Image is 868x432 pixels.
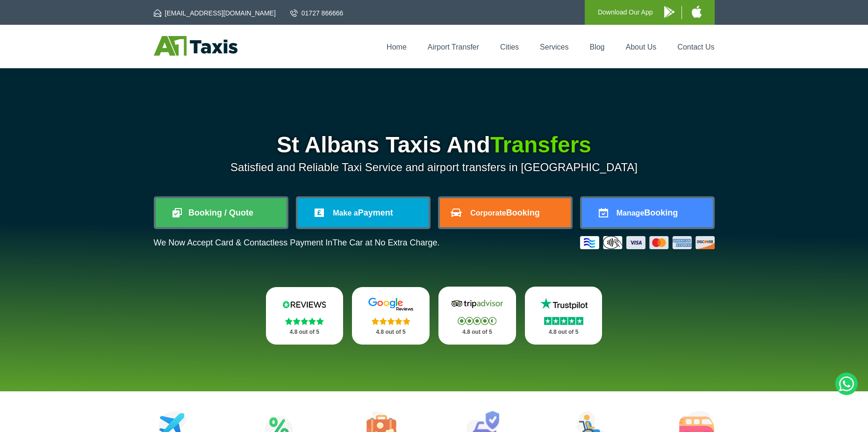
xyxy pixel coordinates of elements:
[298,198,429,227] a: Make aPayment
[352,287,430,345] a: Google Stars 4.8 out of 5
[156,198,287,227] a: Booking / Quote
[617,209,645,217] span: Manage
[692,6,702,18] img: A1 Taxis iPhone App
[582,198,713,227] a: ManageBooking
[363,297,419,311] img: Google
[154,36,237,56] img: A1 Taxis St Albans LTD
[276,326,333,338] p: 4.8 out of 5
[290,8,344,18] a: 01727 866666
[525,287,603,345] a: Trustpilot Stars 4.8 out of 5
[154,8,276,18] a: [EMAIL_ADDRESS][DOMAIN_NAME]
[372,317,410,325] img: Stars
[677,43,714,51] a: Contact Us
[540,43,568,51] a: Services
[154,161,715,174] p: Satisfied and Reliable Taxi Service and airport transfers in [GEOGRAPHIC_DATA]
[544,317,583,325] img: Stars
[589,43,604,51] a: Blog
[362,326,419,338] p: 4.8 out of 5
[285,317,324,325] img: Stars
[387,43,407,51] a: Home
[535,326,592,338] p: 4.8 out of 5
[458,317,496,325] img: Stars
[438,287,516,345] a: Tripadvisor Stars 4.8 out of 5
[449,326,506,338] p: 4.8 out of 5
[598,7,653,18] p: Download Our App
[626,43,657,51] a: About Us
[500,43,519,51] a: Cities
[266,287,344,345] a: Reviews.io Stars 4.8 out of 5
[332,238,439,247] span: The Car at No Extra Charge.
[490,132,591,157] span: Transfers
[333,209,358,217] span: Make a
[428,43,479,51] a: Airport Transfer
[664,6,674,18] img: A1 Taxis Android App
[154,134,715,156] h1: St Albans Taxis And
[276,297,332,311] img: Reviews.io
[470,209,506,217] span: Corporate
[154,238,440,248] p: We Now Accept Card & Contactless Payment In
[536,297,592,311] img: Trustpilot
[440,198,571,227] a: CorporateBooking
[449,297,505,311] img: Tripadvisor
[580,236,715,249] img: Credit And Debit Cards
